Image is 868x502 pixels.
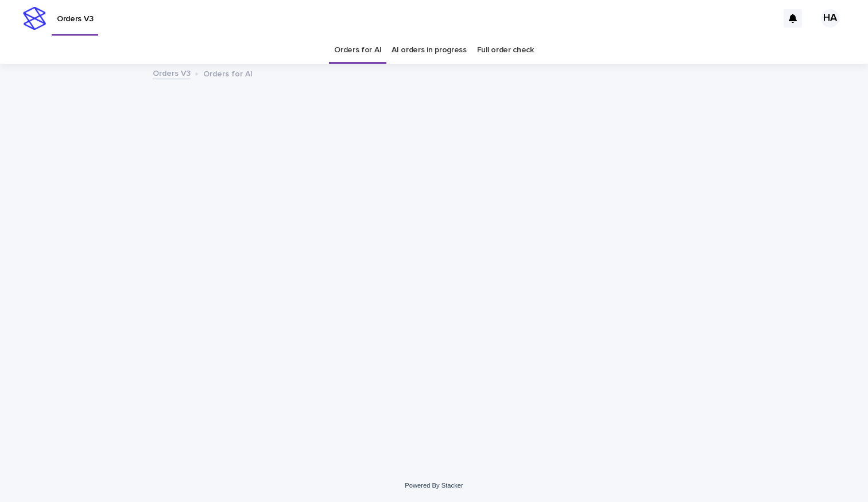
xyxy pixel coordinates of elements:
[405,482,463,489] a: Powered By Stacker
[334,37,381,64] a: Orders for AI
[821,9,839,28] div: HA
[392,37,467,64] a: AI orders in progress
[203,67,253,79] p: Orders for AI
[153,66,191,79] a: Orders V3
[23,7,46,30] img: stacker-logo-s-only.png
[477,37,534,64] a: Full order check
